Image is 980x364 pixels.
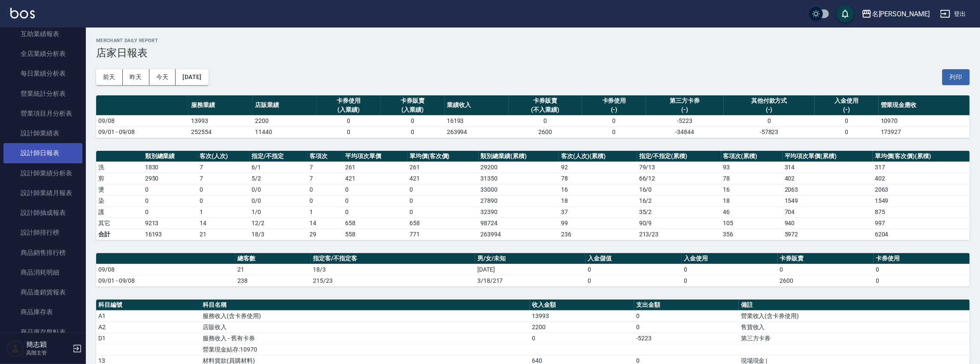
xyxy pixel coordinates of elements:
th: 單均價(客次價) [407,151,479,162]
td: 11440 [253,126,317,138]
td: 7 [307,162,343,173]
div: (-) [584,105,644,114]
img: Person [7,340,24,357]
a: 設計師業績分析表 [3,163,82,183]
td: 剪 [96,173,143,184]
td: 13993 [189,115,253,126]
td: 263994 [479,229,559,240]
th: 指定/不指定 [249,151,307,162]
td: 213/23 [637,229,721,240]
td: 46 [721,206,783,217]
td: 940 [783,217,873,229]
button: 前天 [96,69,123,85]
td: 236 [559,229,637,240]
a: 設計師日報表 [3,143,82,163]
td: 421 [343,173,407,184]
button: [DATE] [176,69,208,85]
a: 商品庫存表 [3,302,82,322]
a: 互助業績報表 [3,24,82,44]
td: 31350 [479,173,559,184]
td: 261 [343,162,407,173]
table: a dense table [96,151,970,240]
div: 入金使用 [817,96,877,105]
button: 名[PERSON_NAME] [858,5,933,23]
th: 收入金額 [530,300,634,311]
td: 78 [721,173,783,184]
td: 98724 [479,217,559,229]
th: 類別總業績(累積) [479,151,559,162]
td: 314 [783,162,873,173]
th: 科目編號 [96,300,200,311]
td: 14 [197,217,249,229]
td: 0 [634,321,738,333]
td: 0 [509,115,582,126]
a: 商品庫存盤點表 [3,322,82,342]
td: 875 [873,206,970,217]
td: 服務收入 - 舊有卡券 [200,333,529,344]
th: 店販業績 [253,95,317,116]
p: 高階主管 [26,349,70,357]
td: 09/01 - 09/08 [96,275,235,286]
td: 16193 [143,229,197,240]
td: 1830 [143,162,197,173]
div: (入業績) [383,105,443,114]
td: 0 [307,195,343,206]
th: 單均價(客次價)(累積) [873,151,970,162]
td: 09/01 - 09/08 [96,126,189,138]
td: D1 [96,333,200,344]
button: 登出 [937,6,970,22]
td: A1 [96,310,200,321]
td: 16 / 2 [637,195,721,206]
td: 29200 [479,162,559,173]
table: a dense table [96,253,970,287]
td: 356 [721,229,783,240]
td: 21 [235,264,311,275]
td: 402 [873,173,970,184]
a: 營業項目月分析表 [3,104,82,123]
div: (入業績) [319,105,379,114]
td: 0 [143,206,197,217]
div: (不入業績) [511,105,580,114]
div: 卡券販賣 [383,96,443,105]
div: (-) [648,105,722,114]
td: 服務收入(含卡券使用) [200,310,529,321]
a: 設計師業績表 [3,123,82,143]
td: 0 [634,310,738,321]
td: 0 [307,184,343,195]
td: 0 / 0 [249,195,307,206]
td: 2200 [253,115,317,126]
td: 252554 [189,126,253,138]
td: 18 [559,195,637,206]
td: [DATE] [475,264,586,275]
a: 設計師業績月報表 [3,183,82,203]
td: -5223 [646,115,724,126]
td: 93 [721,162,783,173]
td: -5223 [634,333,738,344]
td: 0 [143,195,197,206]
a: 商品消耗明細 [3,263,82,282]
td: 0 [874,264,970,275]
td: 263994 [445,126,509,138]
td: 29 [307,229,343,240]
div: 卡券使用 [319,96,379,105]
td: 第三方卡券 [739,333,970,344]
td: 2063 [783,184,873,195]
td: 658 [343,217,407,229]
td: 2950 [143,173,197,184]
a: 全店業績分析表 [3,44,82,64]
td: 35 / 2 [637,206,721,217]
td: 771 [407,229,479,240]
td: 1549 [783,195,873,206]
td: 0 [407,195,479,206]
button: save [837,5,854,22]
td: 0 [343,206,407,217]
td: 營業現金結存:10970 [200,344,529,355]
th: 男/女/未知 [475,253,586,264]
th: 科目名稱 [200,300,529,311]
td: -34844 [646,126,724,138]
td: 0 [407,206,479,217]
td: 13993 [530,310,634,321]
td: 92 [559,162,637,173]
td: 173927 [879,126,970,138]
td: 16 [721,184,783,195]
